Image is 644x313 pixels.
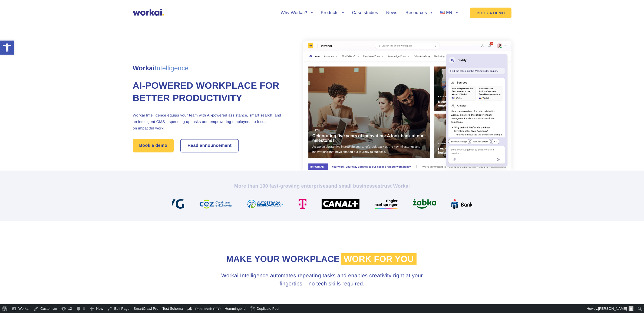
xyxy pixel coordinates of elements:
a: Book a demo [133,139,174,152]
a: BOOK A DEMO [470,8,511,18]
a: Why Workai? [280,11,312,15]
a: Test Schema [160,304,185,313]
span: Duplicate Post [257,304,279,313]
span: 12 [68,304,72,313]
a: Customize [31,304,59,313]
a: Rank Math Dashboard [185,304,223,313]
h2: More than 100 fast-growing enterprises trust Workai [172,183,472,189]
h2: Make your workplace [172,253,472,265]
a: Howdy, [585,304,636,313]
h3: Workai Intelligence automates repeating tasks and enables creativity right at your fingertips – n... [217,272,427,288]
a: Read announcement [181,139,238,152]
span: work for you [341,253,417,265]
a: Products [321,11,344,15]
span: Workai [133,59,189,72]
a: Case studies [352,11,378,15]
i: and small businesses [328,183,380,189]
a: Hummingbird [223,304,248,313]
span: [PERSON_NAME] [598,307,627,311]
a: SmartCrawl Pro [132,304,161,313]
p: Workai Intelligence equips your team with AI-powered assistance, smart search, and an intelligent... [133,112,282,131]
span: New [96,304,103,313]
em: Intelligence [155,65,189,72]
a: News [386,11,397,15]
a: Workai [9,304,31,313]
h1: AI-powered workplace for better productivity [133,80,282,105]
span: EN [446,11,452,15]
a: Resources [405,11,432,15]
span: 0 [83,304,85,313]
span: Rank Math SEO [195,307,221,311]
a: Edit Page [105,304,131,313]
